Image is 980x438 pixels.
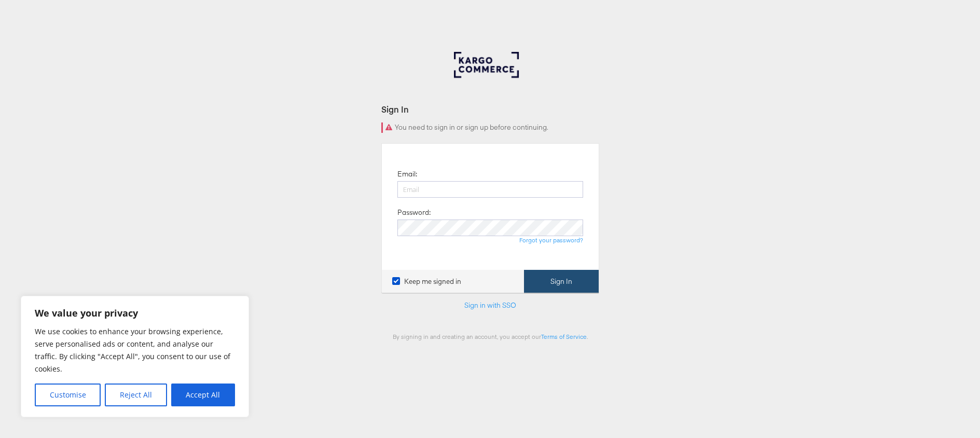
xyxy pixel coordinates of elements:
[35,307,235,319] p: We value your privacy
[397,169,417,179] label: Email:
[397,181,583,198] input: Email
[524,270,599,293] button: Sign In
[464,300,516,310] a: Sign in with SSO
[105,384,167,406] button: Reject All
[381,103,599,115] div: Sign In
[392,277,461,286] label: Keep me signed in
[519,236,583,244] a: Forgot your password?
[541,333,587,340] a: Terms of Service
[381,333,599,340] div: By signing in and creating an account, you accept our .
[397,208,431,217] label: Password:
[171,384,235,406] button: Accept All
[35,384,101,406] button: Customise
[381,122,599,133] div: You need to sign in or sign up before continuing.
[35,325,235,375] p: We use cookies to enhance your browsing experience, serve personalised ads or content, and analys...
[21,296,249,417] div: We value your privacy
